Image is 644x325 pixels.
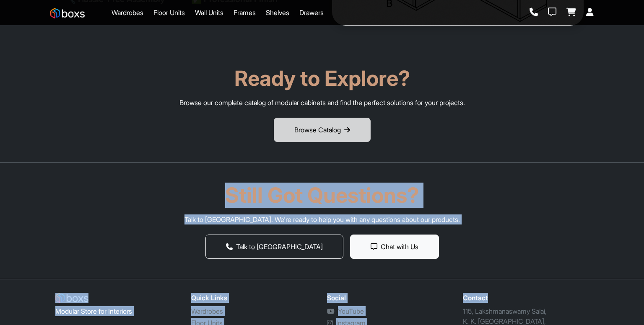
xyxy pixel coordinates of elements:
a: Floor Units [153,8,185,18]
a: Frames [234,8,256,18]
a: YouTube [327,307,364,315]
button: Chat with Us [350,235,439,259]
img: Boxs Store Logo [55,293,88,303]
a: Shelves [266,8,289,18]
div: Contact [463,293,589,303]
button: Talk to [GEOGRAPHIC_DATA] [205,235,343,259]
img: Boxs Store logo [50,8,85,18]
a: Login [586,8,594,17]
div: Social [327,293,453,303]
p: Modular Store for Interiors [55,306,181,316]
div: Quick Links [191,293,317,303]
a: Wardrobes [112,8,143,18]
p: Talk to [GEOGRAPHIC_DATA]. We're ready to help you with any questions about our products. [50,214,594,224]
p: Browse our complete catalog of modular cabinets and find the perfect solutions for your projects. [50,98,594,108]
h2: Still Got Questions? [50,183,594,208]
button: Browse Catalog [274,118,371,142]
a: Wardrobes [191,307,223,315]
a: Drawers [299,8,324,18]
a: Wall Units [195,8,223,18]
h2: Ready to Explore? [50,66,594,91]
